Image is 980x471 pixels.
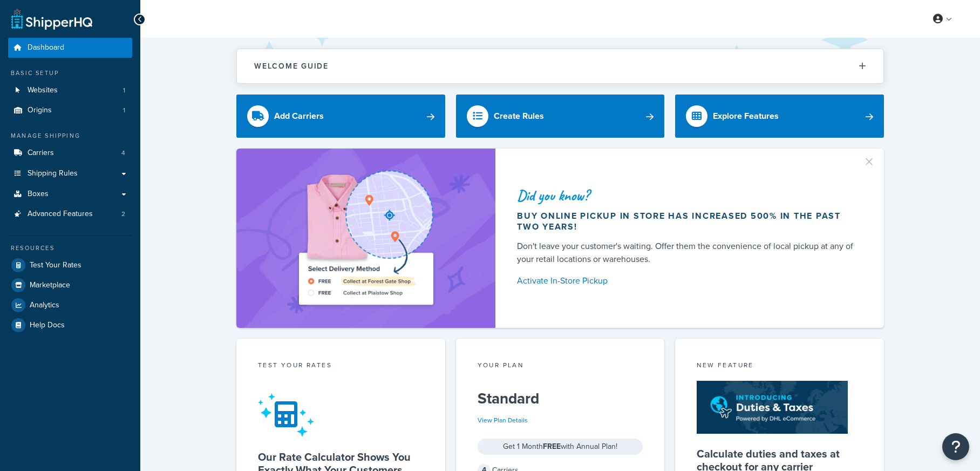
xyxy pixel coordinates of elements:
[478,360,643,373] div: Your Plan
[517,188,858,203] div: Did you know?
[30,261,81,270] span: Test Your Rates
[28,43,64,52] span: Dashboard
[8,100,132,120] li: Origins
[8,315,132,335] a: Help Docs
[8,143,132,163] a: Carriers4
[478,415,528,425] a: View Plan Details
[8,38,132,58] a: Dashboard
[517,273,858,288] a: Activate In-Store Pickup
[478,390,643,407] h5: Standard
[8,204,132,224] a: Advanced Features2
[30,281,70,290] span: Marketplace
[697,360,862,373] div: New Feature
[8,204,132,224] li: Advanced Features
[28,169,78,178] span: Shipping Rules
[8,80,132,100] a: Websites1
[8,184,132,204] a: Boxes
[268,165,464,312] img: ad-shirt-map-b0359fc47e01cab431d101c4b569394f6a03f54285957d908178d52f29eb9668.png
[8,131,132,140] div: Manage Shipping
[254,62,329,70] h2: Welcome Guide
[236,95,445,138] a: Add Carriers
[121,149,125,158] span: 4
[30,321,65,330] span: Help Docs
[456,95,665,138] a: Create Rules
[237,49,883,83] button: Welcome Guide
[8,143,132,163] li: Carriers
[28,149,54,158] span: Carriers
[517,240,858,266] div: Don't leave your customer's waiting. Offer them the convenience of local pickup at any of your re...
[713,109,779,124] div: Explore Features
[8,164,132,184] a: Shipping Rules
[28,210,93,219] span: Advanced Features
[123,106,125,115] span: 1
[28,190,49,199] span: Boxes
[675,95,884,138] a: Explore Features
[478,439,643,455] div: Get 1 Month with Annual Plan!
[28,106,52,115] span: Origins
[8,295,132,315] a: Analytics
[28,86,58,95] span: Websites
[30,301,59,310] span: Analytics
[543,441,561,452] strong: FREE
[8,69,132,78] div: Basic Setup
[8,275,132,295] a: Marketplace
[942,433,969,460] button: Open Resource Center
[123,86,125,95] span: 1
[8,100,132,120] a: Origins1
[8,255,132,275] a: Test Your Rates
[8,244,132,253] div: Resources
[517,211,858,232] div: Buy online pickup in store has increased 500% in the past two years!
[494,109,544,124] div: Create Rules
[258,360,424,373] div: Test your rates
[121,210,125,219] span: 2
[274,109,324,124] div: Add Carriers
[8,80,132,100] li: Websites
